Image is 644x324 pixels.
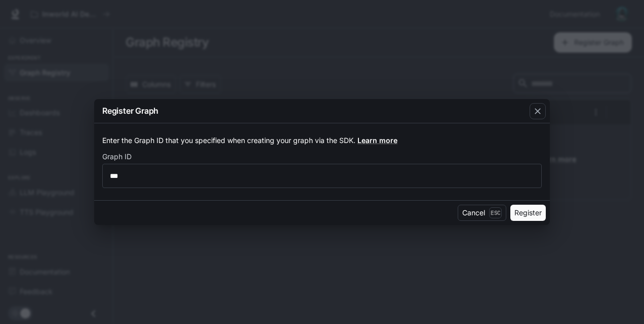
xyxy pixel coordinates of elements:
p: Enter the Graph ID that you specified when creating your graph via the SDK. [102,135,542,146]
p: Graph ID [102,153,132,160]
button: Register [510,205,546,221]
p: Esc [489,207,502,218]
a: Learn more [357,136,397,145]
p: Register Graph [102,105,158,117]
button: CancelEsc [458,205,506,221]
